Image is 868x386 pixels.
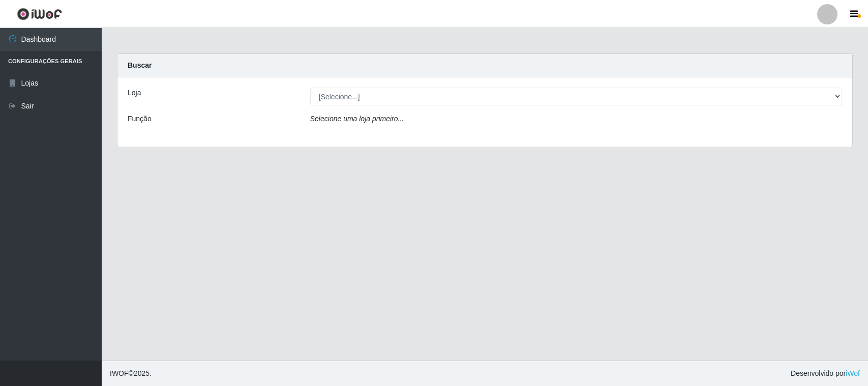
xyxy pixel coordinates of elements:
[17,8,62,20] img: CoreUI Logo
[128,114,152,124] label: Função
[110,369,129,377] span: IWOF
[128,88,141,98] label: Loja
[310,115,404,123] i: Selecione uma loja primeiro...
[791,368,860,379] span: Desenvolvido por
[110,368,152,379] span: © 2025 .
[846,369,860,377] a: iWof
[128,61,152,69] strong: Buscar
